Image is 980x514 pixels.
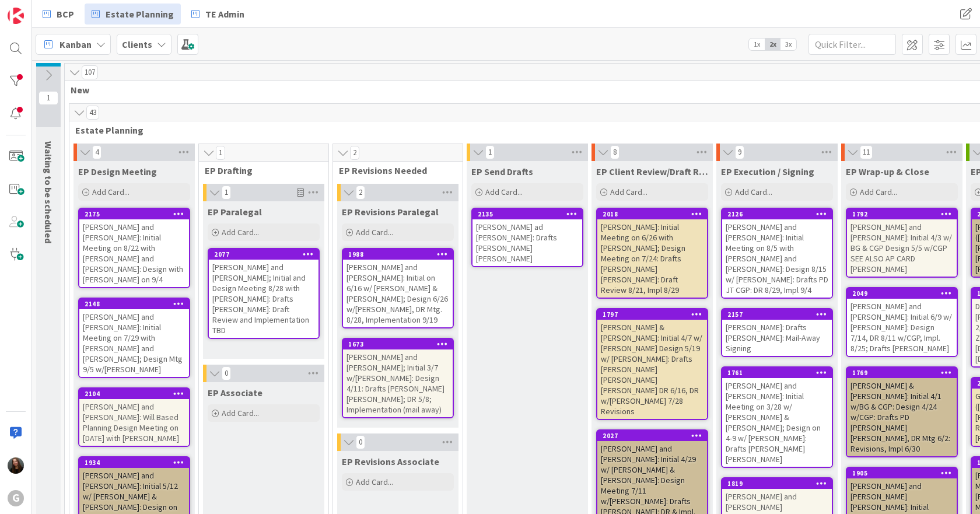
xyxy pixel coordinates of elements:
div: 1769 [852,369,957,377]
div: [PERSON_NAME] and [PERSON_NAME]: Initial 6/9 w/ [PERSON_NAME]: Design 7/14, DR 8/11 w/CGP, Impl. ... [847,299,957,356]
div: 2157 [722,309,832,320]
span: Add Card... [485,187,523,197]
div: 2175 [79,209,189,219]
div: 1988[PERSON_NAME] and [PERSON_NAME]: Initial on 6/16 w/ [PERSON_NAME] & [PERSON_NAME]; Design 6/2... [343,249,453,327]
span: EP Design Meeting [78,166,157,177]
div: G [8,490,24,506]
a: 2126[PERSON_NAME] and [PERSON_NAME]: Initial Meeting on 8/5 with [PERSON_NAME] and [PERSON_NAME]:... [721,208,833,299]
span: EP Client Review/Draft Review Meeting [596,166,708,177]
a: 1792[PERSON_NAME] and [PERSON_NAME]: Initial 4/3 w/ BG & CGP Design 5/5 w/CGP SEE ALSO AP CARD [P... [846,208,958,278]
span: 2 [356,186,365,200]
div: 1905 [847,468,957,478]
div: 1934 [79,457,189,468]
div: [PERSON_NAME] and [PERSON_NAME]; Initial 3/7 w/[PERSON_NAME]: Design 4/11: Drafts [PERSON_NAME] [... [343,349,453,417]
span: 3x [780,39,796,50]
span: 2 [350,146,359,160]
div: 1769 [847,368,957,378]
span: 43 [86,106,99,120]
div: [PERSON_NAME] and [PERSON_NAME]: Initial Meeting on 8/5 with [PERSON_NAME] and [PERSON_NAME]: Des... [722,219,832,298]
div: 1819 [722,478,832,489]
div: [PERSON_NAME] and [PERSON_NAME]: Initial on 6/16 w/ [PERSON_NAME] & [PERSON_NAME]; Design 6/26 w/... [343,260,453,327]
a: 2049[PERSON_NAME] and [PERSON_NAME]: Initial 6/9 w/ [PERSON_NAME]: Design 7/14, DR 8/11 w/CGP, Im... [846,287,958,357]
a: Estate Planning [85,4,181,25]
div: 1792 [852,210,957,218]
span: 0 [356,435,365,449]
div: 2049 [852,289,957,298]
span: EP Paralegal [208,206,262,218]
span: Add Card... [735,187,772,197]
span: EP Wrap-up & Close [846,166,929,177]
div: 2104 [85,390,189,398]
div: 1761 [727,369,832,377]
div: 2027 [603,432,707,440]
span: Add Card... [92,187,129,197]
a: 2157[PERSON_NAME]: Drafts [PERSON_NAME]: Mail-Away Signing [721,308,833,357]
div: 2018[PERSON_NAME]: Initial Meeting on 6/26 with [PERSON_NAME]; Design Meeting on 7/24: Drafts [PE... [597,209,707,298]
span: 8 [610,145,619,159]
img: Visit kanbanzone.com [8,8,24,24]
span: Kanban [60,37,92,51]
a: 1797[PERSON_NAME] & [PERSON_NAME]: Initial 4/7 w/ [PERSON_NAME] Design 5/19 w/ [PERSON_NAME]: Dra... [596,308,708,420]
div: 2126 [722,209,832,219]
div: 2175[PERSON_NAME] and [PERSON_NAME]: Initial Meeting on 8/22 with [PERSON_NAME] and [PERSON_NAME]... [79,209,189,287]
div: 1797 [603,310,707,319]
span: Waiting to be scheduled [43,141,54,243]
a: 1761[PERSON_NAME] and [PERSON_NAME]: Initial Meeting on 3/28 w/ [PERSON_NAME] & [PERSON_NAME]; De... [721,366,833,468]
span: BCP [57,7,74,21]
div: [PERSON_NAME]: Drafts [PERSON_NAME]: Mail-Away Signing [722,320,832,356]
span: Add Card... [222,227,259,237]
div: 2148 [79,299,189,309]
a: 1673[PERSON_NAME] and [PERSON_NAME]; Initial 3/7 w/[PERSON_NAME]: Design 4/11: Drafts [PERSON_NAM... [342,338,454,418]
div: 2157 [727,310,832,319]
div: 1988 [343,249,453,260]
div: 2049 [847,288,957,299]
div: 1769[PERSON_NAME] & [PERSON_NAME]: Initial 4/1 w/BG & CGP: Design 4/24 w/CGP: Drafts PD [PERSON_N... [847,368,957,456]
a: 2135[PERSON_NAME] ad [PERSON_NAME]: Drafts [PERSON_NAME] [PERSON_NAME] [471,208,583,267]
div: [PERSON_NAME] and [PERSON_NAME]: Initial Meeting on 8/22 with [PERSON_NAME] and [PERSON_NAME]: De... [79,219,189,287]
div: [PERSON_NAME]: Initial Meeting on 6/26 with [PERSON_NAME]; Design Meeting on 7/24: Drafts [PERSON... [597,219,707,298]
div: [PERSON_NAME] and [PERSON_NAME]: Initial Meeting on 3/28 w/ [PERSON_NAME] & [PERSON_NAME]; Design... [722,378,832,467]
span: EP Associate [208,387,262,398]
div: [PERSON_NAME] & [PERSON_NAME]: Initial 4/7 w/ [PERSON_NAME] Design 5/19 w/ [PERSON_NAME]: Drafts ... [597,320,707,419]
a: 2175[PERSON_NAME] and [PERSON_NAME]: Initial Meeting on 8/22 with [PERSON_NAME] and [PERSON_NAME]... [78,208,190,288]
div: [PERSON_NAME] & [PERSON_NAME]: Initial 4/1 w/BG & CGP: Design 4/24 w/CGP: Drafts PD [PERSON_NAME]... [847,378,957,456]
div: 1797 [597,309,707,320]
div: 1792 [847,209,957,219]
span: 1 [485,145,495,159]
div: [PERSON_NAME] and [PERSON_NAME]: Initial 4/3 w/ BG & CGP Design 5/5 w/CGP SEE ALSO AP CARD [PERSO... [847,219,957,277]
div: 2175 [85,210,189,218]
div: 2135 [478,210,582,218]
span: 1 [216,146,225,160]
div: 2049[PERSON_NAME] and [PERSON_NAME]: Initial 6/9 w/ [PERSON_NAME]: Design 7/14, DR 8/11 w/CGP, Im... [847,288,957,356]
div: 1792[PERSON_NAME] and [PERSON_NAME]: Initial 4/3 w/ BG & CGP Design 5/5 w/CGP SEE ALSO AP CARD [P... [847,209,957,277]
div: 2077 [214,250,318,258]
span: 4 [92,145,101,159]
span: EP Send Drafts [471,166,533,177]
div: 2135[PERSON_NAME] ad [PERSON_NAME]: Drafts [PERSON_NAME] [PERSON_NAME] [473,209,582,266]
div: 1673[PERSON_NAME] and [PERSON_NAME]; Initial 3/7 w/[PERSON_NAME]: Design 4/11: Drafts [PERSON_NAM... [343,339,453,417]
div: 2077[PERSON_NAME] and [PERSON_NAME]; Initial and Design Meeting 8/28 with [PERSON_NAME]: Drafts [... [209,249,318,338]
a: 1769[PERSON_NAME] & [PERSON_NAME]: Initial 4/1 w/BG & CGP: Design 4/24 w/CGP: Drafts PD [PERSON_N... [846,366,958,457]
span: Add Card... [860,187,897,197]
div: 2148 [85,300,189,308]
div: 1905 [852,469,957,477]
div: [PERSON_NAME] and [PERSON_NAME]: Initial Meeting on 7/29 with [PERSON_NAME] and [PERSON_NAME]; De... [79,309,189,377]
span: 11 [860,145,873,159]
span: EP Revisions Needed [339,165,448,176]
span: TE Admin [205,7,244,21]
a: 2104[PERSON_NAME] and [PERSON_NAME]: Will Based Planning Design Meeting on [DATE] with [PERSON_NAME] [78,387,190,447]
a: TE Admin [184,4,251,25]
div: 1988 [348,250,453,258]
div: 1819 [727,480,832,488]
div: [PERSON_NAME] and [PERSON_NAME]; Initial and Design Meeting 8/28 with [PERSON_NAME]: Drafts [PERS... [209,260,318,338]
span: 9 [735,145,744,159]
img: AM [8,457,24,474]
input: Quick Filter... [808,34,896,55]
div: 2126 [727,210,832,218]
a: BCP [36,4,81,25]
div: 2135 [473,209,582,219]
a: 2018[PERSON_NAME]: Initial Meeting on 6/26 with [PERSON_NAME]; Design Meeting on 7/24: Drafts [PE... [596,208,708,299]
span: 2x [765,39,780,50]
div: 2157[PERSON_NAME]: Drafts [PERSON_NAME]: Mail-Away Signing [722,309,832,356]
div: 2148[PERSON_NAME] and [PERSON_NAME]: Initial Meeting on 7/29 with [PERSON_NAME] and [PERSON_NAME]... [79,299,189,377]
